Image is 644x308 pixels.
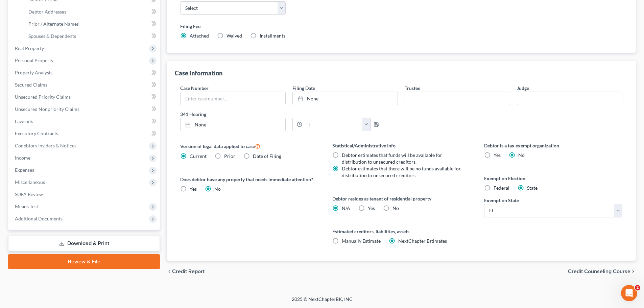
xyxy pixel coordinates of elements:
label: Filing Fee [180,23,622,30]
a: Executory Contracts [9,127,160,140]
label: Debtor is a tax exempt organization [484,142,622,149]
span: Yes [190,186,197,192]
span: Manually Estimate [342,238,381,244]
a: Secured Claims [9,79,160,91]
label: Version of legal data applied to case [180,142,318,150]
input: -- [405,92,510,105]
label: Debtor resides as tenant of residential property [332,195,471,202]
button: Credit Counseling Course chevron_right [568,269,636,274]
span: SOFA Review [15,191,43,197]
span: Current [190,153,207,159]
a: Debtor Addresses [23,6,160,18]
a: Unsecured Priority Claims [9,91,160,103]
span: Debtor estimates that funds will be available for distribution to unsecured creditors. [342,152,442,165]
span: Codebtors Insiders & Notices [15,143,76,148]
label: Filing Date [292,85,315,92]
span: Credit Report [172,269,205,274]
label: Exemption Election [484,175,622,182]
span: Federal [494,185,509,191]
span: Waived [226,33,242,39]
input: -- : -- [302,118,363,131]
a: Review & File [8,254,160,269]
button: chevron_left Credit Report [167,269,205,274]
a: Unsecured Nonpriority Claims [9,103,160,115]
iframe: Intercom live chat [621,285,637,301]
span: Lawsuits [15,118,33,124]
span: Yes [368,205,375,211]
span: Miscellaneous [15,179,45,185]
span: Unsecured Priority Claims [15,94,71,100]
label: Trustee [405,85,420,92]
span: NextChapter Estimates [398,238,447,244]
span: Personal Property [15,57,53,63]
div: Case Information [175,69,222,77]
a: Spouses & Dependents [23,30,160,42]
a: SOFA Review [9,188,160,200]
span: No [392,205,399,211]
label: Judge [517,85,529,92]
span: Prior / Alternate Names [28,21,79,27]
span: Income [15,155,30,161]
span: No [518,152,525,158]
label: Exemption State [484,197,519,204]
span: Debtor estimates that there will be no funds available for distribution to unsecured creditors. [342,166,461,178]
span: Secured Claims [15,82,47,88]
span: State [527,185,538,191]
label: Statistical/Administrative Info [332,142,471,149]
label: Does debtor have any property that needs immediate attention? [180,176,318,183]
span: Additional Documents [15,216,63,221]
span: Executory Contracts [15,131,58,136]
span: Credit Counseling Course [568,269,630,274]
label: Case Number [180,85,209,92]
a: Download & Print [8,236,160,252]
span: No [214,186,221,192]
span: Debtor Addresses [28,9,66,15]
span: Property Analysis [15,70,52,75]
span: Attached [190,33,209,39]
span: Installments [260,33,285,39]
label: 341 Hearing [177,111,401,118]
i: chevron_left [167,269,172,274]
span: Unsecured Nonpriority Claims [15,106,79,112]
label: Estimated creditors, liabilities, assets [332,228,471,235]
a: Property Analysis [9,67,160,79]
span: Date of Filing [253,153,281,159]
span: N/A [342,205,350,211]
a: None [181,118,285,131]
span: Means Test [15,204,38,209]
span: Prior [224,153,235,159]
a: Lawsuits [9,115,160,127]
span: Spouses & Dependents [28,33,76,39]
span: Expenses [15,167,34,173]
span: Real Property [15,45,44,51]
a: None [293,92,398,105]
input: -- [517,92,622,105]
div: 2025 © NextChapterBK, INC [129,296,515,308]
span: 2 [635,285,640,290]
span: Yes [494,152,501,158]
a: Prior / Alternate Names [23,18,160,30]
i: chevron_right [630,269,636,274]
input: Enter case number... [181,92,285,105]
